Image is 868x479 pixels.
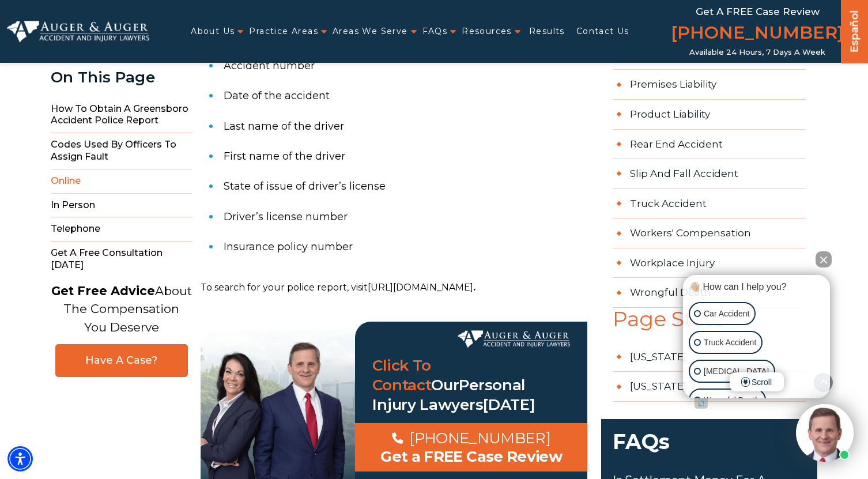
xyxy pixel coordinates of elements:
[613,372,806,402] a: [US_STATE]
[576,20,629,43] a: Contact Us
[51,282,192,337] p: About The Compensation You Deserve
[613,342,806,372] a: [US_STATE]
[7,446,33,472] div: Accessibility Menu
[51,242,192,277] span: Get a Free Consultation [DATE]
[51,217,192,242] span: Telephone
[224,150,345,163] span: First name of the driver
[201,280,587,296] p: [URL][DOMAIN_NAME]
[51,69,192,86] div: On This Page
[689,48,825,57] span: Available 24 Hours, 7 Days a Week
[704,307,749,321] p: Car Accident
[613,218,806,248] a: Workers' Compensation
[67,354,176,367] span: Have A Case?
[51,284,155,298] strong: Get Free Advice
[249,20,318,43] a: Practice Areas
[355,356,587,414] h3: Our [DATE]
[613,248,806,278] a: Workplace Injury
[601,308,817,342] span: Page State
[55,344,188,377] a: Have A Case?
[613,100,806,130] a: Product Liability
[613,189,806,219] a: Truck Accident
[201,282,368,293] span: To search for your police report, visit
[613,159,806,189] a: Slip And Fall Accident
[333,20,408,43] a: Areas We Serve
[704,393,760,408] p: Wrongful Death
[392,429,550,447] a: [PHONE_NUMBER]
[671,20,844,48] a: [PHONE_NUMBER]
[224,240,353,253] span: Insurance policy number
[51,169,192,194] span: Online
[796,404,854,462] img: Intaker widget Avatar
[613,70,806,100] a: Premises Liability
[51,133,192,169] span: Codes Used By Officers to Assign Fault
[529,20,565,43] a: Results
[816,251,832,267] button: Close Intaker Chat Widget
[422,20,448,43] a: FAQs
[601,419,817,474] span: FAQs
[224,89,330,102] span: Date of the accident
[730,372,784,391] span: Scroll
[51,97,192,134] span: How to Obtain a Greensboro Accident Police Report
[686,281,827,293] div: 👋🏼 How can I help you?
[224,120,344,133] span: Last name of the driver
[704,335,756,350] p: Truck Accident
[380,447,562,466] span: Get a FREE Case Review
[191,20,235,43] a: About Us
[7,21,149,43] img: Auger & Auger Accident and Injury Lawyers Logo
[473,282,475,293] b: .
[224,59,315,72] span: Accident number
[224,210,348,223] span: Driver’s license number
[704,364,769,379] p: [MEDICAL_DATA]
[462,20,512,43] a: Resources
[372,376,525,414] span: Personal Injury Lawyers
[372,356,431,394] a: Click To Contact
[51,194,192,218] span: In Person
[696,6,820,17] span: Get a FREE Case Review
[224,180,386,193] span: State of issue of driver’s license
[613,130,806,160] a: Rear End Accident
[613,278,806,308] a: Wrongful Death
[695,398,708,409] a: Open intaker chat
